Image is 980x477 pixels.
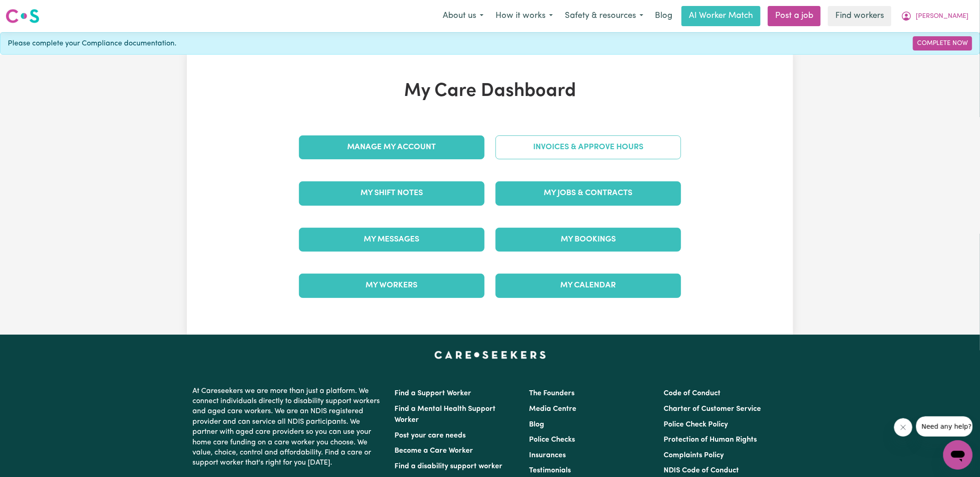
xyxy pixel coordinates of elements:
a: Careseekers logo [6,6,39,27]
p: At Careseekers we are more than just a platform. We connect individuals directly to disability su... [192,382,383,472]
a: Police Checks [529,436,575,443]
a: Find a Mental Health Support Worker [394,405,496,424]
button: Safety & resources [559,6,649,26]
a: Protection of Human Rights [664,436,757,443]
a: Find workers [828,6,891,26]
a: The Founders [529,390,574,397]
a: Find a disability support worker [394,463,502,470]
h1: My Care Dashboard [293,80,687,102]
iframe: Close message [894,418,912,437]
button: How it works [490,6,559,26]
a: My Bookings [496,228,681,252]
iframe: Button to launch messaging window [943,440,973,470]
a: My Jobs & Contracts [496,181,681,205]
a: Careseekers home page [434,351,546,359]
a: Post a job [768,6,821,26]
a: Charter of Customer Service [664,405,761,413]
a: Media Centre [529,405,576,413]
button: About us [437,6,490,26]
a: My Messages [299,228,484,252]
a: Complaints Policy [664,452,724,459]
a: Become a Care Worker [394,447,473,455]
a: Testimonials [529,467,571,474]
a: My Shift Notes [299,181,484,205]
img: Careseekers logo [6,8,39,24]
span: [PERSON_NAME] [916,11,969,22]
a: Complete Now [913,36,972,51]
a: Post your care needs [394,432,466,439]
a: Code of Conduct [664,390,721,397]
button: My Account [895,6,974,26]
a: My Workers [299,274,484,297]
a: AI Worker Match [681,6,760,26]
span: Please complete your Compliance documentation. [8,38,176,49]
a: Find a Support Worker [394,390,471,397]
a: Blog [649,6,678,26]
a: Police Check Policy [664,421,728,428]
a: Manage My Account [299,135,484,159]
a: My Calendar [496,274,681,297]
iframe: Message from company [916,416,973,437]
a: NDIS Code of Conduct [664,467,739,474]
a: Insurances [529,452,566,459]
a: Blog [529,421,544,428]
a: Invoices & Approve Hours [496,135,681,159]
